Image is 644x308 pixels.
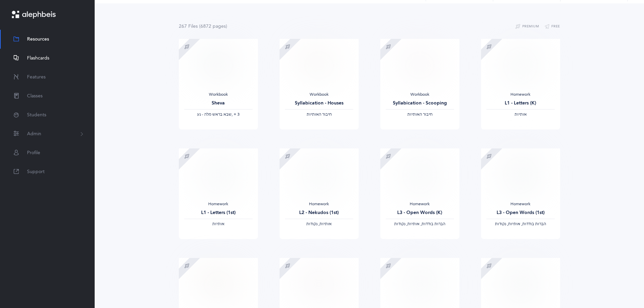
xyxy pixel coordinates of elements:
div: Syllabication - Scooping [386,100,454,107]
div: Workbook [386,92,454,97]
div: Homework [486,92,555,97]
span: ‫אותיות‬ [515,112,527,117]
span: ‫חיבור האותיות‬ [407,112,432,117]
div: L1 - Letters (K) [486,100,555,107]
div: Homework [486,202,555,207]
img: Homework_Syllabication-EN_Red_Scooping_EN_thumbnail_1724301177.png [300,269,338,300]
div: L3 - Open Words (K) [386,209,454,216]
span: s [196,24,198,29]
span: Classes [27,93,43,100]
button: Free [544,23,560,31]
div: Homework [285,202,353,207]
span: Features [27,74,46,81]
img: Homework_L4_BlendingAndSilentLetters_R_EN_thumbnail_1731217887.png [403,263,436,306]
span: ‫שבא בראש מלה - נע‬ [197,112,232,117]
span: Support [27,168,45,175]
div: L2 - Nekudos (1st) [285,209,353,216]
span: s [224,24,226,29]
span: (6872 page ) [199,24,227,29]
div: Homework [386,202,454,207]
span: ‫אותיות, נקודות‬ [306,221,332,226]
img: Syllabication-Workbook-Level-1-EN_Red_Scooping_thumbnail_1741114434.png [400,50,439,81]
span: Admin [27,131,41,138]
span: Flashcards [27,55,49,62]
div: L1 - Letters (1st) [184,209,253,216]
img: Homework_L3_OpenWords_R_EN_thumbnail_1731229486.png [403,154,436,196]
img: Sheva-Workbook-Red_EN_thumbnail_1754012358.png [199,50,238,81]
span: ‫הברות בודדות, אותיות, נקודות‬ [495,221,546,226]
div: Syllabication - Houses [285,100,353,107]
span: Resources [27,36,49,43]
img: Homework_Syllabication-EN_Red_Houses_EN_thumbnail_1724301135.png [199,269,238,300]
div: L3 - Open Words (1st) [486,209,555,216]
img: Homework_L2_Nekudos_R_EN_1_thumbnail_1731617499.png [302,154,335,196]
button: Premium [515,23,539,31]
span: Profile [27,149,40,157]
div: Homework [184,202,253,207]
span: 267 File [179,24,198,29]
span: ‫הברות בודדות, אותיות, נקודות‬ [394,221,445,226]
img: Syllabication-Workbook-Level-1-EN_Red_Houses_thumbnail_1741114032.png [300,50,338,81]
img: Homework_L1_Letters_R_EN_thumbnail_1731214661.png [504,44,537,87]
img: Homework_L1_Letters_O_Red_EN_thumbnail_1731215195.png [201,154,235,196]
div: Sheva [184,100,253,107]
span: ‫חיבור האותיות‬ [307,112,332,117]
div: ‪, + 3‬ [184,112,253,117]
span: Students [27,112,46,119]
div: Workbook [184,92,253,97]
img: Homework_L5_Sheva_R_EN_thumbnail_1754305392.png [504,263,537,306]
iframe: Drift Widget Chat Controller [610,274,636,300]
span: ‫אותיות‬ [212,221,224,226]
div: Workbook [285,92,353,97]
img: Homework_L3_OpenWords_O_Red_EN_thumbnail_1731217670.png [504,154,537,196]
